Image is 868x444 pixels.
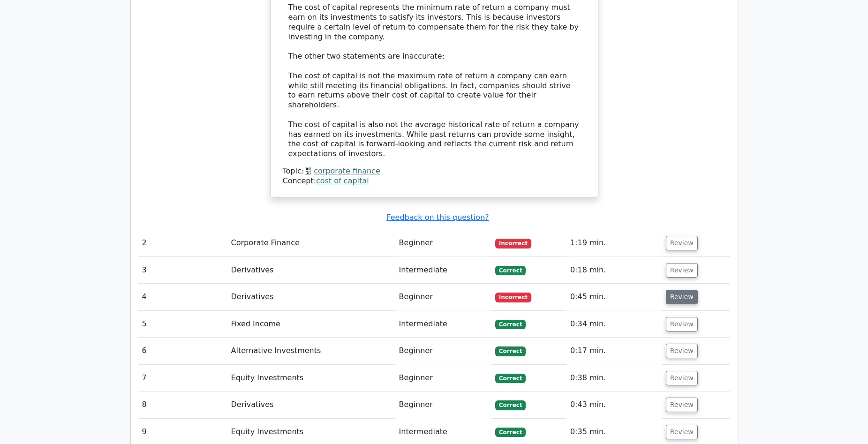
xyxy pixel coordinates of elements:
button: Review [666,317,698,331]
button: Review [666,425,698,439]
td: Intermediate [395,257,491,284]
div: Topic: [283,166,586,176]
span: Correct [495,320,526,329]
div: Concept: [283,176,586,186]
td: 1:19 min. [566,230,662,256]
td: 4 [138,284,227,310]
button: Review [666,263,698,278]
td: 0:18 min. [566,257,662,284]
td: 0:45 min. [566,284,662,310]
td: Corporate Finance [227,230,395,256]
td: Equity Investments [227,365,395,391]
td: 3 [138,257,227,284]
a: corporate finance [314,166,380,175]
span: Incorrect [495,239,531,248]
span: Correct [495,400,526,410]
td: Beginner [395,338,491,364]
td: Intermediate [395,311,491,338]
span: Correct [495,374,526,383]
td: Beginner [395,284,491,310]
button: Review [666,398,698,412]
a: cost of capital [316,176,369,185]
button: Review [666,371,698,385]
td: Fixed Income [227,311,395,338]
button: Review [666,344,698,358]
a: Feedback on this question? [386,213,489,222]
td: 0:38 min. [566,365,662,391]
td: Beginner [395,365,491,391]
div: The cost of capital represents the minimum rate of return a company must earn on its investments ... [288,3,580,159]
td: 0:17 min. [566,338,662,364]
td: 7 [138,365,227,391]
span: Correct [495,266,526,275]
td: 2 [138,230,227,256]
button: Review [666,290,698,304]
td: Derivatives [227,257,395,284]
span: Incorrect [495,293,531,302]
td: Alternative Investments [227,338,395,364]
span: Correct [495,428,526,437]
td: 0:43 min. [566,391,662,418]
td: Beginner [395,230,491,256]
button: Review [666,236,698,250]
td: Derivatives [227,284,395,310]
td: 0:34 min. [566,311,662,338]
td: 6 [138,338,227,364]
td: Derivatives [227,391,395,418]
td: Beginner [395,391,491,418]
td: 5 [138,311,227,338]
td: 8 [138,391,227,418]
span: Correct [495,346,526,356]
